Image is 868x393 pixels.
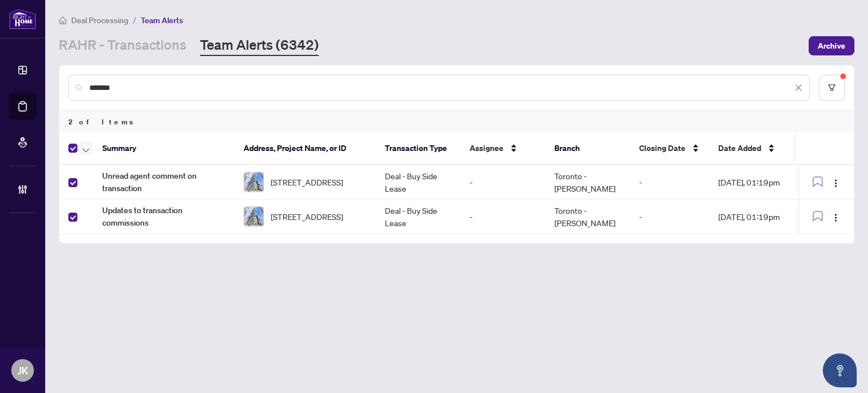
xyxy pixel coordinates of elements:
[461,165,545,200] td: -
[461,200,545,234] td: -
[639,142,685,154] span: Closing Date
[18,362,28,378] span: JK
[819,75,845,101] button: filter
[133,14,136,27] li: /
[828,84,836,92] span: filter
[244,172,263,192] img: thumbnail-img
[545,200,630,234] td: Toronto - [PERSON_NAME]
[71,15,128,25] span: Deal Processing
[818,37,845,55] span: Archive
[376,200,461,234] td: Deal - Buy Side Lease
[630,200,709,234] td: -
[271,210,343,223] span: [STREET_ADDRESS]
[718,142,761,154] span: Date Added
[244,207,263,226] img: thumbnail-img
[823,353,857,387] button: Open asap
[102,170,225,195] span: Unread agent comment on transaction
[831,213,840,222] img: Logo
[709,132,811,165] th: Date Added
[271,176,343,188] span: [STREET_ADDRESS]
[795,84,802,92] span: close
[470,142,504,154] span: Assignee
[200,36,319,56] a: Team Alerts (6342)
[461,132,545,165] th: Assignee
[376,132,461,165] th: Transaction Type
[809,36,854,55] button: Archive
[9,8,36,29] img: logo
[376,165,461,200] td: Deal - Buy Side Lease
[827,208,845,226] button: Logo
[630,132,709,165] th: Closing Date
[235,132,376,165] th: Address, Project Name, or ID
[59,111,854,132] div: 2 of Items
[93,132,235,165] th: Summary
[59,16,67,24] span: home
[709,165,811,200] td: [DATE], 01:19pm
[141,15,183,25] span: Team Alerts
[831,179,840,188] img: Logo
[102,204,225,229] span: Updates to transaction commissions
[709,200,811,234] td: [DATE], 01:19pm
[545,132,630,165] th: Branch
[545,165,630,200] td: Toronto - [PERSON_NAME]
[630,165,709,200] td: -
[59,36,186,56] a: RAHR - Transactions
[827,173,845,191] button: Logo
